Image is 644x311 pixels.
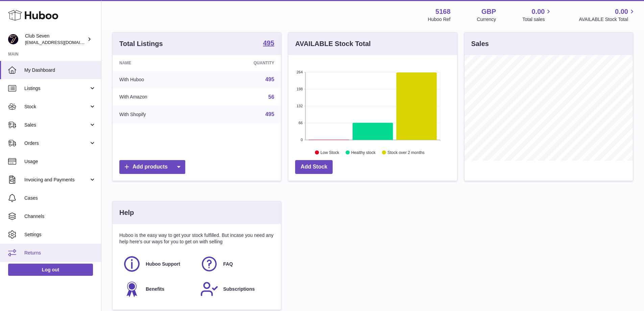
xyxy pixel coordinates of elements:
[113,55,205,71] th: Name
[24,140,89,147] span: Orders
[265,111,275,117] a: 495
[320,150,339,155] text: Low Stock
[24,250,96,256] span: Returns
[263,40,274,48] a: 495
[579,7,636,23] a: 0.00 AVAILABLE Stock Total
[24,177,89,183] span: Invoicing and Payments
[295,39,371,48] h3: AVAILABLE Stock Total
[146,286,164,292] span: Benefits
[119,39,163,48] h3: Total Listings
[113,71,205,88] td: With Huboo
[8,264,93,276] a: Log out
[24,195,96,201] span: Cases
[296,104,303,108] text: 132
[296,87,303,91] text: 198
[119,232,274,245] p: Huboo is the easy way to get your stock fulfilled. But incase you need any help here's our ways f...
[295,160,333,174] a: Add Stock
[428,16,451,23] div: Huboo Ref
[471,39,489,48] h3: Sales
[200,280,271,298] a: Subscriptions
[522,7,552,23] a: 0.00 Total sales
[223,286,255,292] span: Subscriptions
[24,231,96,238] span: Settings
[522,16,552,23] span: Total sales
[200,255,271,273] a: FAQ
[24,158,96,165] span: Usage
[435,7,451,16] strong: 5168
[388,150,425,155] text: Stock over 2 months
[113,106,205,123] td: With Shopify
[301,138,303,142] text: 0
[481,7,496,16] strong: GBP
[25,40,99,45] span: [EMAIL_ADDRESS][DOMAIN_NAME]
[615,7,628,16] span: 0.00
[24,213,96,220] span: Channels
[263,40,274,46] strong: 495
[299,121,303,125] text: 66
[296,70,303,74] text: 264
[24,67,96,73] span: My Dashboard
[123,280,193,298] a: Benefits
[579,16,636,23] span: AVAILABLE Stock Total
[24,104,89,110] span: Stock
[146,261,180,267] span: Huboo Support
[268,94,275,100] a: 56
[119,208,134,217] h3: Help
[123,255,193,273] a: Huboo Support
[24,85,89,92] span: Listings
[351,150,376,155] text: Healthy stock
[477,16,496,23] div: Currency
[25,33,86,46] div: Club Seven
[265,76,275,82] a: 495
[223,261,233,267] span: FAQ
[8,34,18,44] img: info@wearclubseven.com
[113,88,205,106] td: With Amazon
[24,122,89,128] span: Sales
[532,7,545,16] span: 0.00
[205,55,281,71] th: Quantity
[119,160,185,174] a: Add products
